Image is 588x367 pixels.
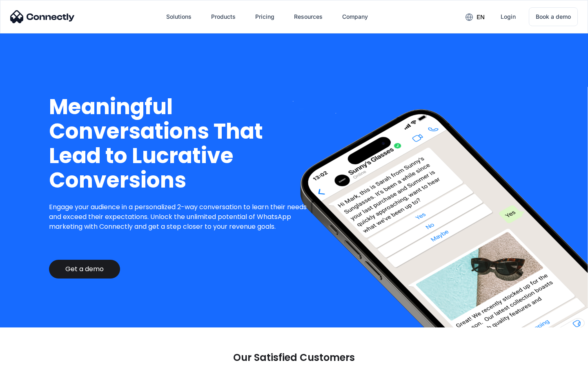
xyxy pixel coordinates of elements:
p: Engage your audience in a personalized 2-way conversation to learn their needs and exceed their e... [49,202,313,232]
div: Get a demo [65,265,104,273]
a: Get a demo [49,260,120,279]
div: Products [211,11,236,22]
div: Pricing [255,11,274,22]
aside: Language selected: English [8,353,49,364]
div: Resources [294,11,323,22]
div: en [459,11,491,23]
ul: Language list [16,353,49,364]
p: Our Satisfied Customers [233,352,355,363]
div: Solutions [166,11,192,22]
a: Pricing [249,7,281,27]
div: Solutions [160,7,198,27]
div: Resources [287,7,329,27]
div: Products [205,7,242,27]
div: Company [342,11,368,22]
div: en [477,11,485,23]
a: Book a demo [529,7,578,26]
div: Company [336,7,374,27]
div: Login [501,11,516,22]
img: Connectly Logo [10,10,75,23]
a: Login [494,7,522,27]
h1: Meaningful Conversations That Lead to Lucrative Conversions [49,95,313,192]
